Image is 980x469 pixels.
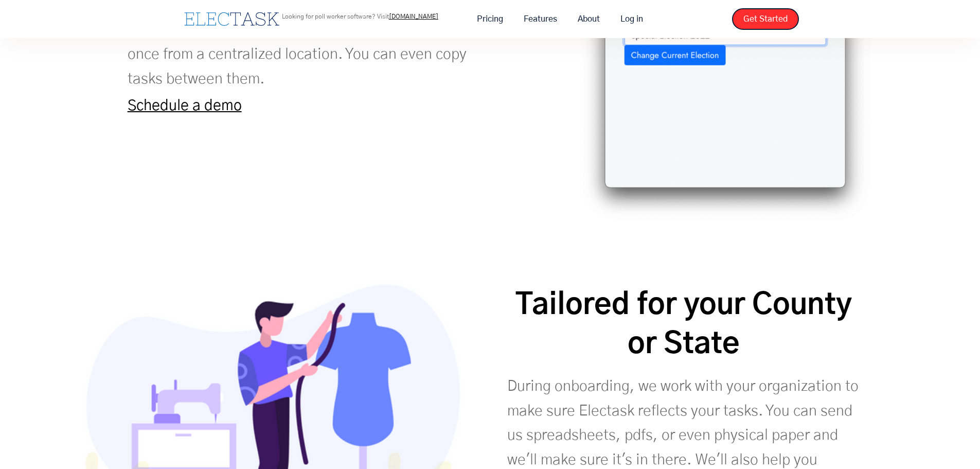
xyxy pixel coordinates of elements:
[282,13,438,20] p: Looking for poll worker software? Visit
[732,8,799,30] a: Get Started
[128,98,242,113] a: Schedule a demo
[610,8,653,30] a: Log in
[182,10,282,28] a: home
[389,13,438,20] a: [DOMAIN_NAME]
[513,8,567,30] a: Features
[567,8,610,30] a: About
[128,22,467,86] strong: With Electask, you can track multiple elections at once from a centralized location. You can even...
[507,286,860,364] h2: Tailored for your County or State
[467,8,513,30] a: Pricing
